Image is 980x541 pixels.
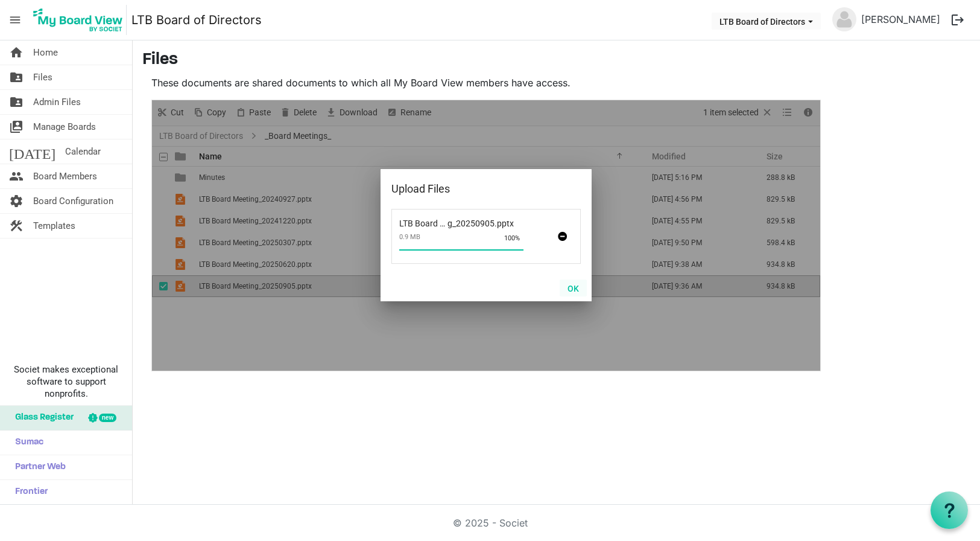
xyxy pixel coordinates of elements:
span: folder_shared [9,65,24,89]
span: Abort [551,226,573,248]
span: Board Configuration [33,189,113,213]
a: © 2025 - Societ [453,517,528,529]
span: Home [33,40,58,65]
img: My Board View Logo [30,5,127,35]
span: folder_shared [9,90,24,114]
span: Templates [33,214,75,238]
span: Frontier [9,480,48,504]
a: My Board View Logo [30,5,131,35]
span: Sumac [9,431,43,455]
div: Upload Files [391,180,543,198]
button: OK [560,280,587,296]
span: Calendar [65,139,101,164]
h3: Files [142,50,970,71]
span: home [9,40,24,65]
span: settings [9,189,24,213]
span: Manage Boards [33,115,96,139]
button: LTB Board of Directors dropdownbutton [712,13,821,30]
span: Files [33,65,52,89]
span: menu [4,8,27,31]
a: [PERSON_NAME] [856,7,945,31]
div: new [99,414,116,422]
a: LTB Board of Directors [131,8,262,32]
span: people [9,164,24,188]
button: logout [945,7,970,33]
span: Societ makes exceptional software to support nonprofits. [5,363,127,400]
span: 100% [504,234,520,242]
span: Board Members [33,164,97,188]
span: Glass Register [9,406,74,430]
span: construction [9,214,24,238]
span: LTB Board Meeting_20250905.pptx [399,211,495,228]
img: no-profile-picture.svg [832,7,856,31]
span: Admin Files [33,90,81,114]
p: These documents are shared documents to which all My Board View members have access. [151,75,821,90]
span: [DATE] [9,139,55,164]
span: Partner Web [9,455,66,479]
span: switch_account [9,115,24,139]
span: 0.9 MB [399,228,526,246]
